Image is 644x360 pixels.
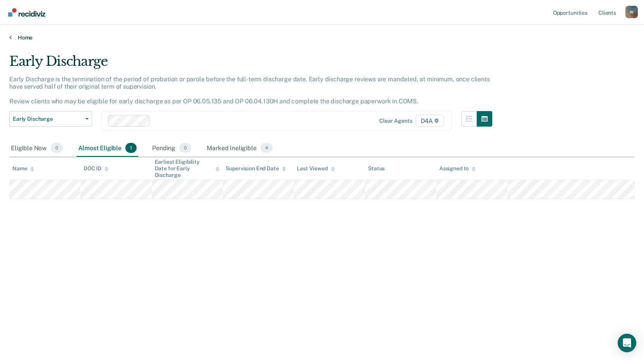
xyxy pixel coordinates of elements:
div: Pending0 [151,140,193,157]
button: Early Discharge [9,111,92,127]
span: 1 [125,143,137,153]
button: Profile dropdown button [625,6,638,18]
div: Eligible Now0 [9,140,64,157]
span: 0 [179,143,191,153]
div: Assigned to [439,165,476,172]
p: Early Discharge is the termination of the period of probation or parole before the full-term disc... [9,75,490,105]
span: Early Discharge [13,116,82,122]
div: Supervision End Date [226,165,286,172]
div: Earliest Eligibility Date for Early Discharge [155,159,220,178]
div: Almost Eligible1 [77,140,138,157]
div: Open Intercom Messenger [618,334,636,352]
span: 4 [260,143,273,153]
div: DOC ID [84,165,108,172]
span: D4A [416,115,444,127]
div: Status [368,165,385,172]
img: Recidiviz [8,8,45,17]
div: Marked Ineligible4 [205,140,274,157]
div: W [625,6,638,18]
div: Clear agents [379,118,412,124]
div: Early Discharge [9,53,492,75]
a: Home [9,34,635,41]
span: 0 [51,143,63,153]
div: Name [12,165,34,172]
div: Last Viewed [297,165,334,172]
